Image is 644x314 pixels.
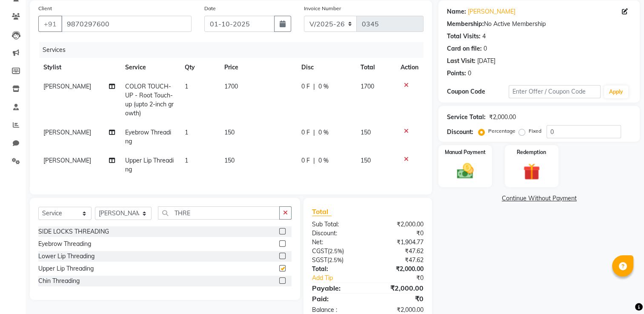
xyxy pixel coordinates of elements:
[312,256,327,264] span: SGST
[312,247,328,255] span: CGST
[125,128,171,145] span: Eyebrow Threading
[38,277,80,285] div: Chin Threading
[306,265,368,274] div: Total:
[361,83,374,90] span: 1700
[368,238,430,247] div: ₹1,904.77
[185,83,188,90] span: 1
[468,69,471,78] div: 0
[447,57,475,66] div: Last Visit:
[447,113,486,122] div: Service Total:
[185,157,188,164] span: 1
[447,7,466,16] div: Name:
[318,82,329,91] span: 0 %
[38,5,52,12] label: Client
[301,156,310,165] span: 0 F
[158,206,280,220] input: Search or Scan
[368,247,430,256] div: ₹47.62
[368,229,430,238] div: ₹0
[43,128,91,136] span: [PERSON_NAME]
[224,128,235,136] span: 150
[517,148,546,156] label: Redemption
[38,240,91,248] div: Eyebrow Threading
[125,157,174,173] span: Upper Lip Threading
[304,5,341,12] label: Invoice Number
[38,227,109,236] div: SIDE LOCKS THREADING
[306,256,368,265] div: ( )
[447,87,508,96] div: Coupon Code
[484,44,487,53] div: 0
[224,83,238,90] span: 1700
[306,274,378,283] a: Add Tip
[39,42,430,58] div: Services
[447,69,466,78] div: Points:
[120,58,180,77] th: Service
[489,113,516,122] div: ₹2,000.00
[468,7,515,16] a: [PERSON_NAME]
[43,157,91,164] span: [PERSON_NAME]
[368,283,430,293] div: ₹2,000.00
[306,247,368,256] div: ( )
[224,157,235,164] span: 150
[361,128,371,136] span: 150
[43,83,91,90] span: [PERSON_NAME]
[313,82,315,91] span: |
[306,238,368,247] div: Net:
[185,128,188,136] span: 1
[488,127,515,135] label: Percentage
[38,16,62,32] button: +91
[477,57,495,66] div: [DATE]
[61,16,192,32] input: Search by Name/Mobile/Email/Code
[38,58,120,77] th: Stylist
[38,264,94,273] div: Upper Lip Threading
[318,128,329,137] span: 0 %
[313,128,315,137] span: |
[38,252,94,261] div: Lower Lip Threading
[445,148,486,156] label: Manual Payment
[329,248,342,254] span: 2.5%
[482,32,486,41] div: 4
[447,128,473,137] div: Discount:
[604,86,628,98] button: Apply
[518,161,545,182] img: _gift.svg
[378,274,430,283] div: ₹0
[355,58,396,77] th: Total
[219,58,296,77] th: Price
[329,257,342,263] span: 2.5%
[529,127,541,135] label: Fixed
[180,58,219,77] th: Qty
[368,220,430,229] div: ₹2,000.00
[312,207,332,216] span: Total
[313,156,315,165] span: |
[447,44,482,53] div: Card on file:
[204,5,216,12] label: Date
[368,256,430,265] div: ₹47.62
[306,283,368,293] div: Payable:
[368,265,430,274] div: ₹2,000.00
[296,58,355,77] th: Disc
[368,294,430,304] div: ₹0
[125,83,174,117] span: COLOR TOUCH-UP - Root Touch-up (upto 2-inch growth)
[306,294,368,304] div: Paid:
[447,20,484,29] div: Membership:
[306,229,368,238] div: Discount:
[447,20,631,29] div: No Active Membership
[395,58,424,77] th: Action
[447,32,481,41] div: Total Visits:
[509,85,601,98] input: Enter Offer / Coupon Code
[306,220,368,229] div: Sub Total:
[301,82,310,91] span: 0 F
[440,194,638,203] a: Continue Without Payment
[301,128,310,137] span: 0 F
[452,161,479,181] img: _cash.svg
[361,157,371,164] span: 150
[318,156,329,165] span: 0 %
